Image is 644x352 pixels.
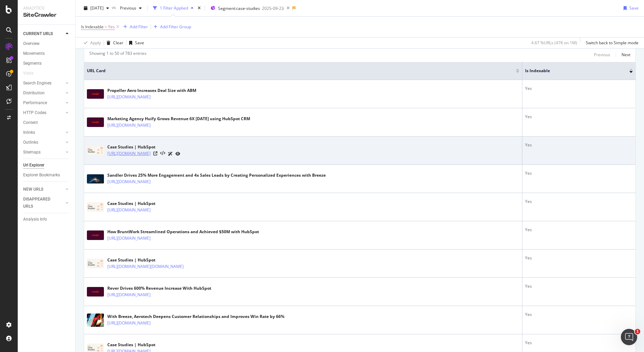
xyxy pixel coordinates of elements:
div: 2025-09-23 [262,5,284,11]
button: Previous [117,3,144,14]
a: [URL][DOMAIN_NAME] [107,122,151,129]
img: main image [87,146,104,155]
div: Showing 1 to 50 of 783 entries [89,50,147,59]
div: With Breeze, Aerotech Deepens Customer Relationships and Improves Win Rate by 66% [107,314,285,320]
div: Yes [525,170,633,176]
span: = [105,24,107,30]
a: Visit Online Page [153,151,157,156]
div: Case Studies | HubSpot [107,257,213,263]
div: Search Engines [23,80,51,87]
span: Previous [117,5,136,11]
div: Yes [525,114,633,120]
button: Previous [594,50,610,59]
div: Yes [525,311,633,318]
span: 2025 Sep. 30th [90,5,104,11]
button: Save [621,3,639,14]
a: AI Url Details [168,150,173,157]
div: Explorer Bookmarks [23,172,60,179]
div: Next [622,52,630,58]
a: Content [23,119,71,126]
a: [URL][DOMAIN_NAME] [107,178,151,185]
a: Search Engines [23,80,64,87]
button: 1 Filter Applied [150,3,196,14]
button: Add Filter [121,23,148,31]
div: Analytics [23,5,70,11]
span: Is Indexable [81,24,104,30]
a: Inlinks [23,129,64,136]
div: Yes [525,255,633,261]
div: Yes [525,85,633,92]
img: main image [87,287,104,297]
a: [URL][DOMAIN_NAME] [107,94,151,100]
img: main image [87,174,104,183]
div: HTTP Codes [23,109,46,116]
div: Yes [525,198,633,205]
div: Case Studies | HubSpot [107,342,180,348]
span: vs [112,4,117,10]
div: Marketing Agency Huify Grows Revenue 6X [DATE] using HubSpot CRM [107,116,250,122]
button: Switch back to Simple mode [583,37,639,48]
span: 1 [635,329,640,334]
div: Sandler Drives 25% More Engagement and 4x Sales Leads by Creating Personalized Experiences with B... [107,172,326,178]
img: main image [87,259,104,268]
a: Performance [23,99,64,107]
div: Yes [525,142,633,148]
a: [URL][DOMAIN_NAME] [107,235,151,242]
a: Analysis Info [23,216,71,223]
div: times [196,5,202,12]
a: Distribution [23,90,64,97]
div: Propeller Aero Increases Deal Size with ABM [107,87,196,94]
span: Yes [108,22,115,32]
a: Visits [23,70,40,77]
button: View HTML Source [160,151,165,156]
div: Switch back to Simple mode [586,40,639,46]
img: main image [87,89,104,99]
a: [URL][DOMAIN_NAME] [107,207,151,213]
div: Previous [594,52,610,58]
div: Add Filter Group [160,24,191,30]
div: CURRENT URLS [23,30,53,37]
img: main image [87,117,104,127]
a: Outlinks [23,139,64,146]
div: Outlinks [23,139,38,146]
a: [URL][DOMAIN_NAME] [107,320,151,326]
div: Content [23,119,38,126]
div: Yes [525,340,633,346]
a: Segments [23,60,71,67]
div: 1 Filter Applied [160,5,188,11]
div: 4.67 % URLs ( 47K on 1M ) [531,40,577,46]
a: [URL][DOMAIN_NAME][DOMAIN_NAME] [107,263,184,270]
a: Movements [23,50,71,57]
div: Distribution [23,90,45,97]
a: Overview [23,40,71,47]
div: Rever Drives 600% Revenue Increase With HubSpot [107,285,211,291]
div: Sitemaps [23,149,41,156]
img: main image [87,202,104,212]
div: Yes [525,283,633,289]
button: Save [126,37,144,48]
div: Overview [23,40,40,47]
button: [DATE] [81,3,112,14]
div: NEW URLS [23,186,43,193]
div: Case Studies | HubSpot [107,201,180,207]
a: Url Explorer [23,162,71,169]
a: [URL][DOMAIN_NAME] [107,150,151,157]
img: main image [87,230,104,240]
img: main image [87,314,104,327]
div: How BruntWork Streamlined Operations and Achieved $50M with HubSpot [107,229,259,235]
a: HTTP Codes [23,109,64,116]
a: DISAPPEARED URLS [23,196,64,210]
div: Case Studies | HubSpot [107,144,180,150]
span: URL Card [87,68,514,74]
a: Sitemaps [23,149,64,156]
a: URL Inspection [175,150,180,157]
div: Url Explorer [23,162,44,169]
button: Segment:case-studies2025-09-23 [208,3,284,14]
div: Analysis Info [23,216,47,223]
button: Apply [81,37,101,48]
button: Clear [104,37,123,48]
iframe: Intercom live chat [621,329,637,345]
span: Segment: case-studies [218,5,260,11]
div: Yes [525,227,633,233]
div: Apply [90,40,101,46]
